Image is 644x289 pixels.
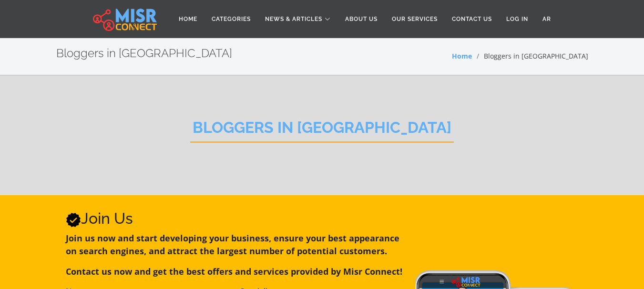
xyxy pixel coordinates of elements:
a: Contact Us [445,10,499,28]
img: main.misr_connect [93,7,157,31]
p: Contact us now and get the best offers and services provided by Misr Connect! [66,265,404,278]
h2: Bloggers in [GEOGRAPHIC_DATA] [56,47,232,60]
a: Our Services [385,10,445,28]
a: AR [535,10,558,28]
a: About Us [338,10,385,28]
a: Home [452,51,472,60]
li: Bloggers in [GEOGRAPHIC_DATA] [472,51,588,61]
a: Categories [204,10,258,28]
span: News & Articles [265,15,322,23]
a: News & Articles [258,10,338,28]
a: Home [172,10,204,28]
svg: Verified account [66,212,81,228]
h2: Bloggers in [GEOGRAPHIC_DATA] [190,119,454,143]
a: Log in [499,10,535,28]
p: Join us now and start developing your business, ensure your best appearance on search engines, an... [66,232,404,258]
h2: Join Us [66,209,404,228]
